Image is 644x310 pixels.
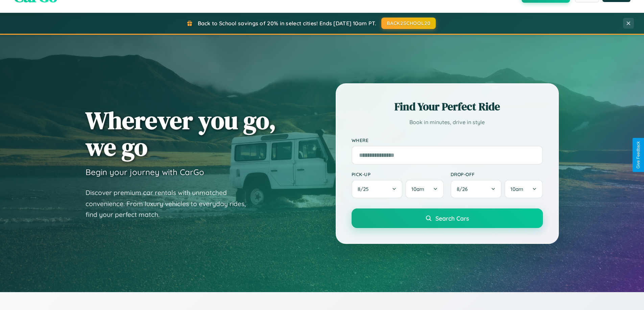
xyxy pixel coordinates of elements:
button: Search Cars [352,208,543,228]
p: Discover premium car rentals with unmatched convenience. From luxury vehicles to everyday rides, ... [86,187,255,220]
button: 8/26 [451,180,502,198]
label: Drop-off [451,171,543,177]
span: 8 / 25 [358,186,372,192]
button: 10am [405,180,444,198]
h1: Wherever you go, we go [86,107,276,160]
span: 10am [510,186,523,192]
h2: Find Your Perfect Ride [352,99,543,114]
span: 10am [411,186,424,192]
label: Pick-up [352,171,444,177]
p: Book in minutes, drive in style [352,117,543,127]
button: 8/25 [352,180,403,198]
button: 10am [504,180,543,198]
h3: Begin your journey with CarGo [86,167,204,177]
button: BACK2SCHOOL20 [381,18,436,29]
span: Search Cars [435,215,469,222]
label: Where [352,137,543,143]
span: 8 / 26 [457,186,471,192]
div: Give Feedback [636,141,641,169]
span: Back to School savings of 20% in select cities! Ends [DATE] 10am PT. [198,20,376,27]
